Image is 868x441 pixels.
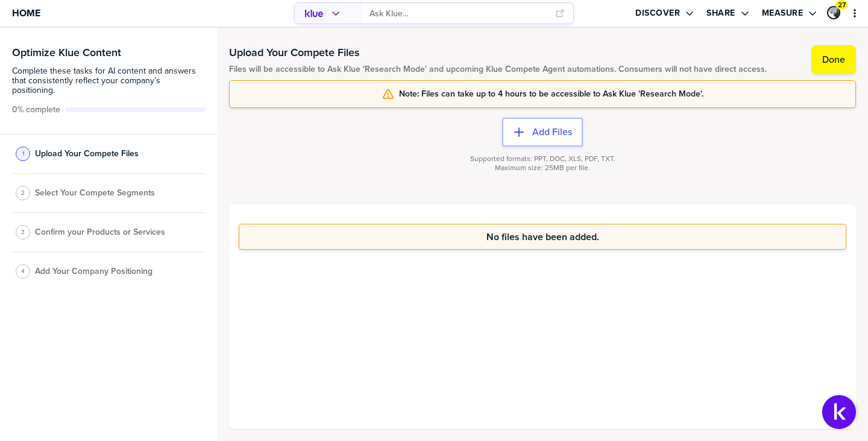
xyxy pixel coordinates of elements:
h1: Upload Your Compete Files [229,45,767,60]
label: Discover [635,8,680,19]
span: Confirm your Products or Services [35,227,165,237]
button: Done [811,45,856,74]
label: Done [822,54,845,66]
span: Files will be accessible to Ask Klue 'Research Mode' and upcoming Klue Compete Agent automations.... [229,65,767,74]
span: Select Your Compete Segments [35,188,155,198]
button: Open Support Center [822,395,856,429]
span: 3 [21,227,25,236]
span: Note: Files can take up to 4 hours to be accessible to Ask Klue 'Research Mode'. [399,89,703,99]
label: Share [706,8,735,19]
label: Measure [762,8,804,19]
span: 1 [22,149,24,158]
span: 27 [838,1,846,10]
button: Add Files [502,118,583,147]
span: Supported formats: PPT, DOC, XLS, PDF, TXT. [470,154,615,163]
label: Add Files [532,126,572,138]
img: 80f7c9fa3b1e01c4e88e1d678b39c264-sml.png [828,7,839,18]
div: Peter Craigen [827,6,840,19]
a: Edit Profile [826,5,841,21]
span: Add Your Company Positioning [35,267,153,276]
span: Active [12,105,60,115]
span: 2 [21,188,25,197]
span: Home [12,8,40,18]
span: Upload Your Compete Files [35,149,139,159]
h3: Optimize Klue Content [12,47,205,58]
span: Maximum size: 25MB per file. [495,163,590,173]
input: Ask Klue... [370,4,548,24]
span: 4 [21,267,25,276]
span: Complete these tasks for AI content and answers that consistently reflect your company’s position... [12,66,205,95]
span: No files have been added. [486,232,599,242]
